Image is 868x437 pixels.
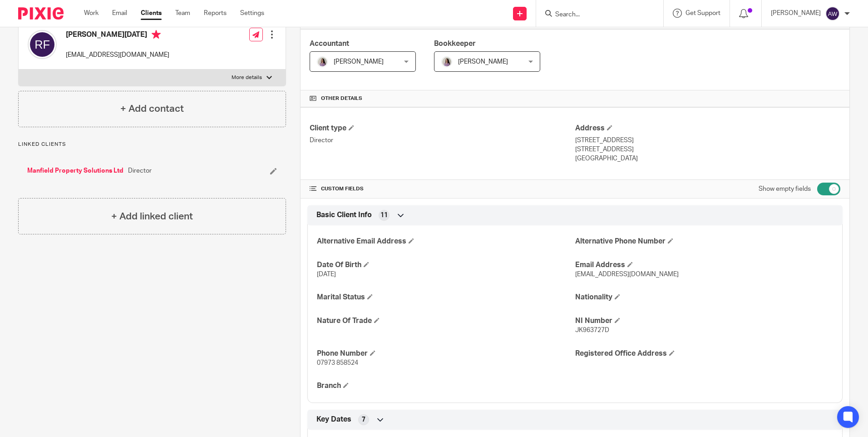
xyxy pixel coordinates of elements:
[317,360,358,366] span: 07973 858524
[575,145,840,154] p: [STREET_ADDRESS]
[771,9,821,18] p: [PERSON_NAME]
[317,56,328,67] img: Olivia.jpg
[317,381,575,391] h4: Branch
[321,95,362,102] span: Other details
[317,293,575,302] h4: Marital Status
[575,154,840,163] p: [GEOGRAPHIC_DATA]
[310,185,575,193] h4: CUSTOM FIELDS
[141,9,162,18] a: Clients
[317,237,575,246] h4: Alternative Email Address
[575,124,840,133] h4: Address
[317,349,575,358] h4: Phone Number
[334,59,384,65] span: [PERSON_NAME]
[310,136,575,145] p: Director
[759,184,811,194] label: Show empty fields
[575,237,833,246] h4: Alternative Phone Number
[317,260,575,270] h4: Date Of Birth
[825,6,840,21] img: svg%3E
[554,11,636,19] input: Search
[317,271,336,278] span: [DATE]
[316,210,372,220] span: Basic Client Info
[575,260,833,270] h4: Email Address
[120,102,184,116] h4: + Add contact
[175,9,190,18] a: Team
[111,209,193,223] h4: + Add linked client
[362,415,365,424] span: 7
[380,211,388,220] span: 11
[316,415,351,424] span: Key Dates
[575,136,840,145] p: [STREET_ADDRESS]
[441,56,452,67] img: Olivia.jpg
[232,74,262,81] p: More details
[204,9,227,18] a: Reports
[686,10,720,16] span: Get Support
[458,59,508,65] span: [PERSON_NAME]
[66,30,169,41] h4: [PERSON_NAME][DATE]
[112,9,127,18] a: Email
[128,166,152,175] span: Director
[575,271,679,278] span: [EMAIL_ADDRESS][DOMAIN_NAME]
[317,316,575,326] h4: Nature Of Trade
[84,9,99,18] a: Work
[240,9,264,18] a: Settings
[18,7,64,20] img: Pixie
[18,141,286,148] p: Linked clients
[28,30,57,59] img: svg%3E
[310,40,349,47] span: Accountant
[152,30,161,39] i: Primary
[434,40,476,47] span: Bookkeeper
[575,316,833,326] h4: NI Number
[66,50,169,60] p: [EMAIL_ADDRESS][DOMAIN_NAME]
[27,166,123,175] a: Manfield Property Solutions Ltd
[575,349,833,358] h4: Registered Office Address
[310,124,575,133] h4: Client type
[575,293,833,302] h4: Nationality
[575,327,609,333] span: JK963727D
